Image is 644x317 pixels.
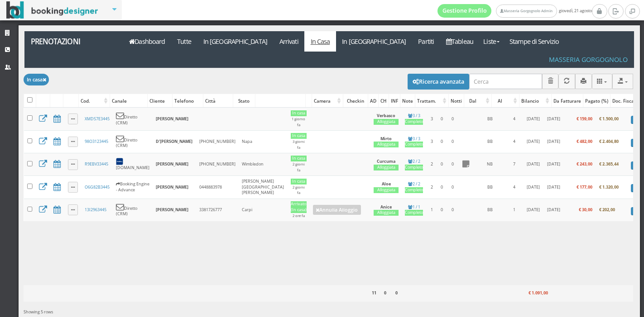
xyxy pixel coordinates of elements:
td: 0 [437,108,447,130]
div: AD [368,95,378,107]
b: € 159,00 [577,116,592,122]
td: [PHONE_NUMBER] [196,153,239,176]
div: Arrivato (In casa) [291,201,307,213]
b: Curcuma [377,158,395,164]
b: Mirto [380,136,392,142]
td: [DATE] [522,130,544,153]
td: 0 [447,153,458,176]
td: 4 [507,108,522,130]
td: [DATE] [544,130,563,153]
td: 1 [507,199,522,221]
td: Carpi [239,199,287,221]
b: € 30,00 [579,207,592,213]
b: Verbasco [377,113,395,118]
div: Notti [449,95,464,107]
b: 11 [372,290,376,296]
img: 7STAjs-WNfZHmYllyLag4gdhmHm8JrbmzVrznejwAeLEbpu0yDt-GlJaDipzXAZBN18=w300 [116,158,123,165]
td: BB [473,130,507,153]
a: Tableau [440,31,480,52]
div: € 1.091,00 [518,288,550,299]
td: [DATE] [544,176,563,199]
td: [DATE] [544,199,563,221]
td: 0 [447,199,458,221]
td: Diretto (CRM) [113,108,153,130]
small: 2 ore fa [293,213,305,218]
b: [PERSON_NAME] [156,207,188,213]
a: Stampe di Servizio [504,31,565,52]
div: Dal [464,95,491,107]
div: Completo [405,142,423,147]
div: Trattam. [415,95,448,107]
a: Gestione Profilo [437,4,492,18]
td: Booking Engine - Advance [113,176,153,199]
td: BB [473,199,507,221]
div: Alloggiata [374,142,399,147]
td: 0 [437,176,447,199]
td: BB [473,176,507,199]
a: 2 / 2Completo [405,181,423,193]
td: Wimbledon [239,153,287,176]
div: Checkin [343,95,368,107]
div: Alloggiata [374,165,399,170]
div: Bilancio [519,95,551,107]
img: BookingDesigner.com [6,1,98,19]
a: XMDS7E3445 [85,116,110,122]
td: [PHONE_NUMBER] [196,130,239,153]
td: Diretto (CRM) [113,130,153,153]
td: 3381726777 [196,199,239,221]
div: Completo [405,210,423,216]
b: € 2.404,80 [599,138,619,144]
td: BB [473,108,507,130]
div: Alloggiata [374,210,399,216]
div: Camera [312,95,343,107]
div: Cod. [79,95,109,107]
b: 0 [395,290,398,296]
a: Prenotazioni [24,31,118,52]
a: 3 / 3Completo [405,136,423,148]
div: CH [379,95,389,107]
small: 2 giorni fa [293,162,305,172]
div: Stato [233,95,255,107]
b: Aloe [382,181,391,187]
a: Arrivati [273,31,304,52]
td: [DATE] [522,176,544,199]
div: INF [389,95,400,107]
td: [PERSON_NAME][GEOGRAPHIC_DATA][PERSON_NAME] [239,176,287,199]
td: [DOMAIN_NAME] [113,153,153,176]
div: Completo [405,187,423,193]
b: D'[PERSON_NAME] [156,138,192,144]
b: € 243,00 [577,161,592,167]
td: 3 [427,130,437,153]
span: giovedì, 21 agosto [437,4,592,18]
a: In Casa [304,31,336,52]
td: 0 [437,153,447,176]
td: 0 [447,130,458,153]
div: Alloggiata [374,119,399,125]
a: Annulla Alloggio [313,205,361,215]
small: 2 giorni fa [293,185,305,195]
a: Partiti [412,31,440,52]
b: [PERSON_NAME] [156,116,188,122]
div: Telefono [173,95,203,107]
button: Ricerca avanzata [408,74,469,89]
div: Al [492,95,519,107]
td: [DATE] [522,199,544,221]
td: 4 [507,176,522,199]
div: Note [400,95,415,107]
a: O6G82B3445 [85,184,110,190]
td: 0 [437,199,447,221]
b: € 177,00 [577,184,592,190]
a: Tutte [171,31,197,52]
td: 2 [427,153,437,176]
td: [DATE] [522,108,544,130]
a: Dashboard [123,31,171,52]
td: [DATE] [522,153,544,176]
td: 0 [447,176,458,199]
div: Completo [405,165,423,170]
div: Da Fatturare [552,95,583,107]
b: € 202,00 [599,207,615,213]
small: 1 giorno fa [292,117,305,127]
td: [DATE] [544,153,563,176]
button: Aggiorna [558,74,575,89]
td: 0 [447,108,458,130]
